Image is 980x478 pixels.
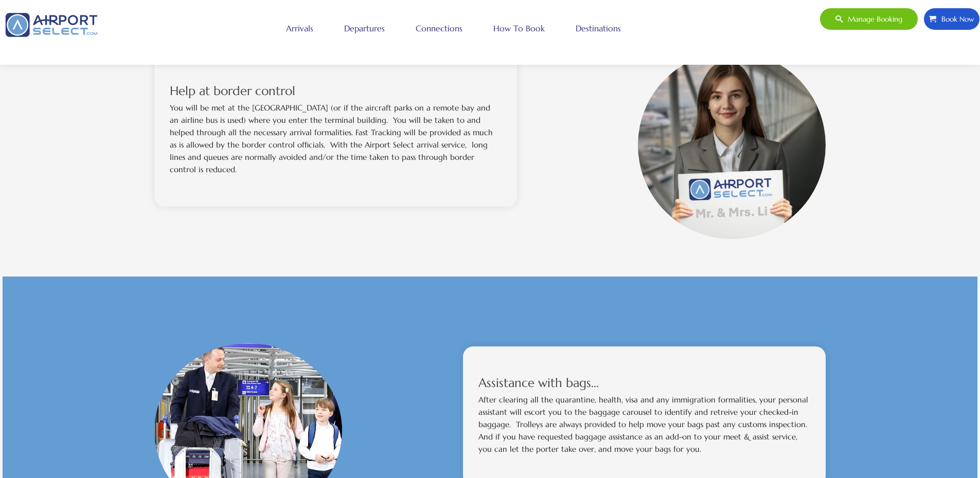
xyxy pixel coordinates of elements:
[819,8,918,30] a: Manage booking
[413,15,465,41] a: Connections
[923,8,980,30] a: Book Now
[573,15,623,41] a: Destinations
[491,15,547,41] a: How to book
[843,8,902,30] span: Manage booking
[342,15,387,41] a: Departures
[170,85,502,97] h2: Help at border control
[638,51,826,239] img: Airport Select Arrivals Arrival Help At Border
[170,102,502,176] p: You will be met at the [GEOGRAPHIC_DATA] (or if the aircraft parks on a remote bay and an airline...
[936,8,974,30] span: Book Now
[478,394,810,455] p: After clearing all the quarantine, health, visa and any immigration formalities, your personal as...
[478,377,810,389] h2: Assistance with bags...
[283,15,316,41] a: Arrivals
